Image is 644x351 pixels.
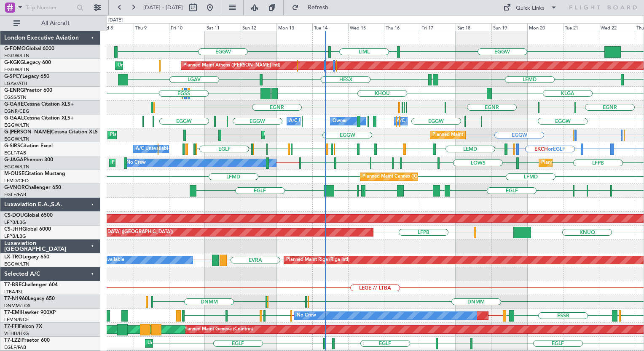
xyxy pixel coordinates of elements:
[4,310,56,315] a: T7-EMIHawker 900XP
[4,116,74,121] a: G-GAALCessna Citation XLS+
[241,23,276,31] div: Sun 12
[4,255,49,260] a: LX-TROLegacy 650
[4,338,21,343] span: T7-LZZI
[4,171,65,176] a: M-OUSECitation Mustang
[516,4,545,13] div: Quick Links
[432,129,565,141] div: Planned Maint [GEOGRAPHIC_DATA] ([GEOGRAPHIC_DATA])
[301,5,336,11] span: Refresh
[286,254,349,266] div: Planned Maint Riga (Riga Intl)
[4,130,51,135] span: G-[PERSON_NAME]
[288,1,338,14] button: Refresh
[112,157,244,169] div: Planned Maint [GEOGRAPHIC_DATA] ([GEOGRAPHIC_DATA])
[4,88,24,93] span: G-ENRG
[183,59,280,72] div: Planned Maint Athens ([PERSON_NAME] Intl)
[126,157,146,169] div: No Crew
[134,23,169,31] div: Thu 9
[4,219,26,226] a: LFPB/LBG
[4,116,24,121] span: G-GAAL
[4,80,27,87] a: LGAV/ATH
[26,1,74,14] input: Trip Number
[4,316,29,323] a: LFMN/NCE
[456,23,491,31] div: Sat 18
[22,20,89,26] span: All Aircraft
[4,108,30,114] a: EGNR/CEG
[4,344,26,351] a: EGLF/FAB
[4,171,24,176] span: M-OUSE
[4,144,53,149] a: G-SIRSCitation Excel
[4,296,55,301] a: T7-N1960Legacy 650
[4,157,53,162] a: G-JAGAPhenom 300
[4,324,19,329] span: T7-FFI
[4,88,52,93] a: G-ENRGPraetor 600
[563,23,599,31] div: Tue 21
[4,227,51,232] a: CS-JHHGlobal 6000
[4,144,20,149] span: G-SIRS
[599,23,635,31] div: Wed 22
[348,23,384,31] div: Wed 15
[148,337,286,350] div: Unplanned Maint [GEOGRAPHIC_DATA] ([GEOGRAPHIC_DATA])
[420,23,456,31] div: Fri 17
[40,226,173,239] div: Planned Maint [GEOGRAPHIC_DATA] ([GEOGRAPHIC_DATA])
[4,46,54,51] a: G-FOMOGlobal 6000
[289,115,324,128] div: A/C Unavailable
[499,1,561,14] button: Quick Links
[264,129,402,141] div: Unplanned Maint [GEOGRAPHIC_DATA] ([GEOGRAPHIC_DATA])
[4,213,24,218] span: CS-DOU
[4,303,30,309] a: DNMM/LOS
[4,338,50,343] a: T7-LZZIPraetor 600
[4,122,30,128] a: EGGW/LTN
[118,59,224,72] div: Unplanned Maint [GEOGRAPHIC_DATA] (Ataturk)
[4,310,21,315] span: T7-EMI
[4,261,30,267] a: EGGW/LTN
[183,323,253,336] div: Planned Maint Geneva (Cointrin)
[297,309,316,322] div: No Crew
[4,74,22,79] span: G-SPCY
[384,23,420,31] div: Thu 16
[4,66,30,73] a: EGGW/LTN
[108,17,123,24] div: [DATE]
[4,53,30,59] a: EGGW/LTN
[4,157,24,162] span: G-JAGA
[4,60,51,65] a: G-KGKGLegacy 600
[4,185,61,190] a: G-VNORChallenger 650
[4,282,58,287] a: T7-BREChallenger 604
[276,23,312,31] div: Mon 13
[4,213,53,218] a: CS-DOUGlobal 6500
[4,74,49,79] a: G-SPCYLegacy 650
[4,227,22,232] span: CS-JHH
[143,4,183,11] span: [DATE] - [DATE]
[4,296,28,301] span: T7-N1960
[4,255,22,260] span: LX-TRO
[4,233,26,239] a: LFPB/LBG
[136,143,171,155] div: A/C Unavailable
[4,46,26,51] span: G-FOMO
[4,150,26,156] a: EGLF/FAB
[4,289,23,295] a: LTBA/ISL
[205,23,241,31] div: Sat 11
[4,102,24,107] span: G-GARE
[4,178,29,184] a: LFMD/CEQ
[4,94,27,101] a: EGSS/STN
[491,23,527,31] div: Sun 19
[4,282,21,287] span: T7-BRE
[4,185,25,190] span: G-VNOR
[312,23,348,31] div: Tue 14
[362,170,462,183] div: Planned Maint Cannes ([GEOGRAPHIC_DATA])
[4,136,30,142] a: EGGW/LTN
[4,330,29,337] a: VHHH/HKG
[4,60,24,65] span: G-KGKG
[9,16,91,30] button: All Aircraft
[527,23,563,31] div: Mon 20
[169,23,205,31] div: Fri 10
[89,254,124,266] div: A/C Unavailable
[98,23,134,31] div: Wed 8
[110,129,243,141] div: Planned Maint [GEOGRAPHIC_DATA] ([GEOGRAPHIC_DATA])
[4,102,74,107] a: G-GARECessna Citation XLS+
[333,115,347,128] div: Owner
[4,164,30,170] a: EGGW/LTN
[4,324,42,329] a: T7-FFIFalcon 7X
[4,130,98,135] a: G-[PERSON_NAME]Cessna Citation XLS
[4,191,26,198] a: EGLF/FAB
